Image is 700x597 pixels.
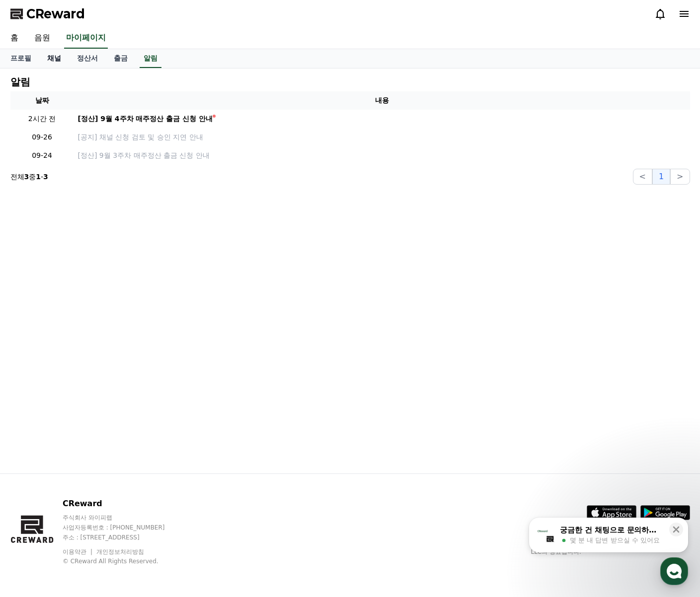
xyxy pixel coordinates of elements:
[154,330,165,337] span: 설정
[66,315,128,339] a: 대화
[10,76,30,87] h4: 알림
[14,132,70,142] p: 09-26
[78,114,213,124] div: [정산] 9월 4주차 매주정산 출금 신청 안내
[36,173,41,181] strong: 1
[78,150,686,161] a: [정산] 9월 3주차 매주정산 출금 신청 안내
[26,6,85,22] span: CReward
[63,533,184,541] p: 주소 : [STREET_ADDRESS]
[78,132,686,142] a: [공지] 채널 신청 검토 및 승인 지연 안내
[10,6,85,22] a: CReward
[106,49,136,68] a: 출금
[31,330,37,337] span: 홈
[14,114,70,124] p: 2시간 전
[69,49,106,68] a: 정산서
[140,49,161,68] a: 알림
[24,173,29,181] strong: 3
[670,169,690,185] button: >
[652,169,670,185] button: 1
[633,169,652,185] button: <
[10,172,48,182] p: 전체 중 -
[63,524,184,531] p: 사업자등록번호 : [PHONE_NUMBER]
[39,49,69,68] a: 채널
[74,91,690,110] th: 내용
[14,150,70,161] p: 09-24
[63,548,94,555] a: 이용약관
[2,28,26,49] a: 홈
[3,315,66,339] a: 홈
[2,49,39,68] a: 프로필
[63,557,184,565] p: © CReward All Rights Reserved.
[26,28,58,49] a: 음원
[63,498,184,510] p: CReward
[96,548,144,555] a: 개인정보처리방침
[63,514,184,522] p: 주식회사 와이피랩
[128,315,191,339] a: 설정
[64,28,108,49] a: 마이페이지
[91,330,103,338] span: 대화
[43,173,48,181] strong: 3
[78,114,686,124] a: [정산] 9월 4주차 매주정산 출금 신청 안내
[10,91,74,110] th: 날짜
